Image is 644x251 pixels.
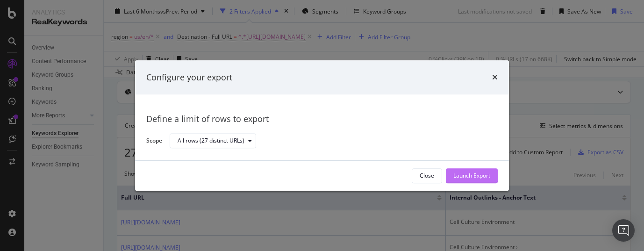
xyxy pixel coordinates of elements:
[146,72,232,84] div: Configure your export
[412,168,442,183] button: Close
[492,72,498,84] div: times
[135,60,509,191] div: modal
[170,134,256,149] button: All rows (27 distinct URLs)
[146,114,498,126] div: Define a limit of rows to export
[178,138,244,144] div: All rows (27 distinct URLs)
[446,168,498,183] button: Launch Export
[420,172,434,180] div: Close
[612,219,635,242] div: Open Intercom Messenger
[453,172,490,180] div: Launch Export
[146,136,162,147] label: Scope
